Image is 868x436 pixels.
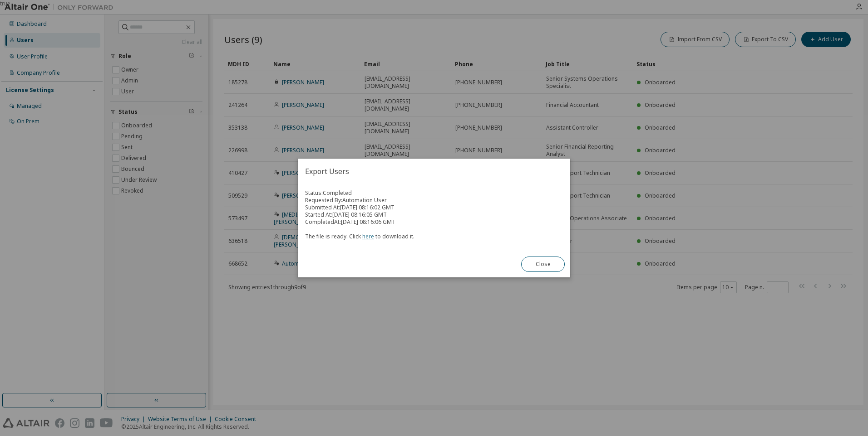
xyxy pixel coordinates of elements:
[521,257,565,272] button: Close
[305,189,563,240] div: Status: Completed Requested By: Automation User Started At: [DATE] 08:16:05 GMT Completed At: [DA...
[298,159,570,184] h2: Export Users
[362,233,374,240] a: here
[305,226,563,240] div: The file is ready. Click to download it.
[305,204,563,211] div: Submitted At: [DATE] 08:16:02 GMT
